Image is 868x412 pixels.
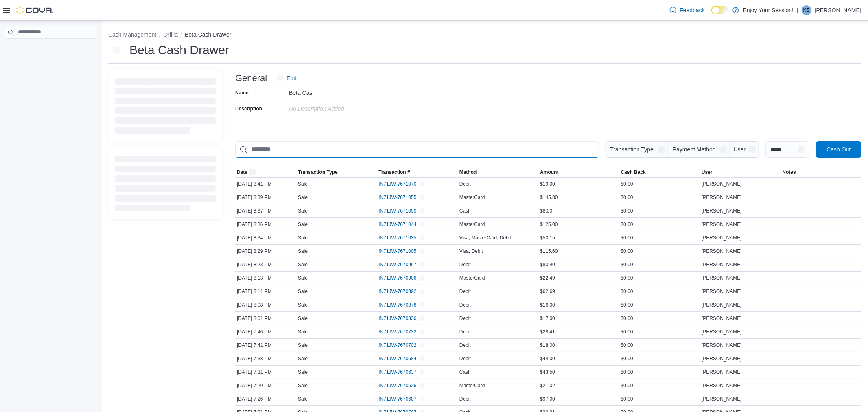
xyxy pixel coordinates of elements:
[610,146,654,153] span: Transaction Type
[378,381,424,390] button: IN71JW-7670626
[378,396,416,402] span: IN71JW-7670607
[540,194,558,201] span: $145.80
[378,382,416,389] span: IN71JW-7670626
[667,2,708,18] a: Feedback
[540,261,555,268] span: $80.40
[826,145,851,153] span: Cash Out
[540,234,555,241] span: $50.15
[378,302,416,308] span: IN71JW-7670878
[235,246,296,256] div: [DATE] 8:29 PM
[378,394,424,404] button: IN71JW-7670607
[540,382,555,389] span: $21.02
[540,181,555,187] span: $19.00
[378,329,416,335] span: IN71JW-7670732
[459,208,471,214] span: Cash
[540,248,558,254] span: $115.60
[619,246,700,256] div: $0.00
[235,354,296,364] div: [DATE] 7:38 PM
[298,221,308,228] p: Sale
[540,355,555,362] span: $44.00
[619,193,700,202] div: $0.00
[108,42,125,58] button: Next
[235,105,262,112] label: Description
[235,260,296,270] div: [DATE] 8:23 PM
[803,5,810,15] span: KS
[619,381,700,390] div: $0.00
[296,167,377,177] button: Transaction Type
[163,31,178,38] button: Orillia
[378,179,424,189] button: IN71JW-7671070
[619,287,700,296] div: $0.00
[668,141,730,158] button: Payment Method
[459,221,485,228] span: MasterCard
[378,261,416,268] span: IN71JW-7670967
[702,382,742,389] span: [PERSON_NAME]
[378,273,424,283] button: IN71JW-7670906
[298,181,308,187] p: Sale
[378,369,416,375] span: IN71JW-7670637
[459,194,485,201] span: MasterCard
[734,146,746,153] span: User
[459,275,485,281] span: MasterCard
[298,302,308,308] p: Sale
[235,287,296,296] div: [DATE] 8:11 PM
[459,382,485,389] span: MasterCard
[298,169,338,175] span: Transaction Type
[235,219,296,229] div: [DATE] 8:36 PM
[702,315,742,322] span: [PERSON_NAME]
[743,5,794,15] p: Enjoy Your Session!
[378,315,416,322] span: IN71JW-7670836
[237,169,247,175] span: Date
[298,315,308,322] p: Sale
[235,313,296,323] div: [DATE] 8:01 PM
[540,221,558,228] span: $125.00
[378,233,424,243] button: IN71JW-7671035
[298,396,308,402] p: Sale
[702,234,742,241] span: [PERSON_NAME]
[378,342,416,348] span: IN71JW-7670702
[673,146,716,153] span: Payment Method
[235,367,296,377] div: [DATE] 7:31 PM
[16,6,53,14] img: Cova
[378,221,416,228] span: IN71JW-7671044
[378,194,416,201] span: IN71JW-7671055
[378,169,410,175] span: Transaction #
[235,300,296,310] div: [DATE] 8:08 PM
[619,367,700,377] div: $0.00
[459,181,471,187] span: Debit
[378,248,416,254] span: IN71JW-7671005
[459,288,471,295] span: Debit
[540,369,555,375] span: $43.50
[273,70,300,86] button: Edit
[619,179,700,189] div: $0.00
[540,302,555,308] span: $16.00
[298,288,308,295] p: Sale
[459,355,471,362] span: Debit
[702,181,742,187] span: [PERSON_NAME]
[619,273,700,283] div: $0.00
[711,6,728,14] input: Dark Mode
[702,275,742,281] span: [PERSON_NAME]
[619,233,700,243] div: $0.00
[289,86,398,96] div: Beta Cash
[815,5,861,15] p: [PERSON_NAME]
[540,208,552,214] span: $8.00
[378,275,416,281] span: IN71JW-7670906
[378,327,424,337] button: IN71JW-7670732
[298,248,308,254] p: Sale
[540,396,555,402] span: $97.00
[5,40,96,60] nav: Complex example
[702,329,742,335] span: [PERSON_NAME]
[619,167,700,177] button: Cash Back
[235,233,296,243] div: [DATE] 8:34 PM
[185,31,231,38] button: Beta Cash Drawer
[298,234,308,241] p: Sale
[459,315,471,322] span: Debit
[802,5,811,15] div: Kayla Schop
[700,167,781,177] button: User
[378,287,424,296] button: IN71JW-7670892
[797,5,798,15] p: |
[235,381,296,390] div: [DATE] 7:29 PM
[298,275,308,281] p: Sale
[459,234,511,241] span: Visa, MasterCard, Debit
